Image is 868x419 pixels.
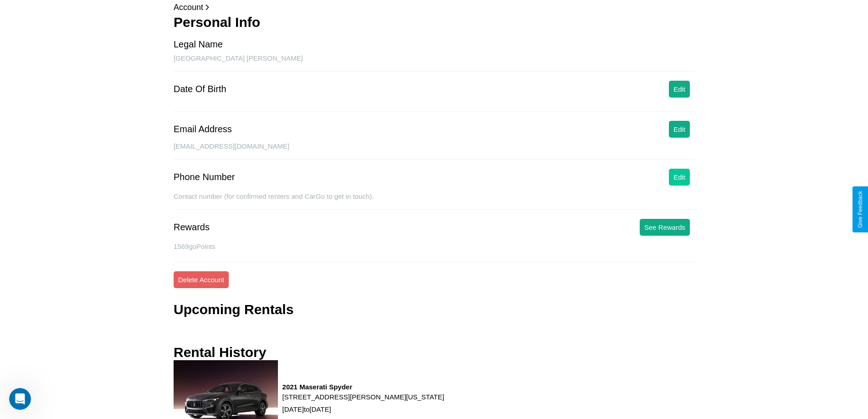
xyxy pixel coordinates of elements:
div: [GEOGRAPHIC_DATA] [PERSON_NAME] [174,54,694,72]
div: Date Of Birth [174,84,226,94]
button: Edit [669,121,690,138]
button: Edit [669,81,690,98]
h3: Rental History [174,345,266,360]
button: Edit [669,169,690,186]
div: Give Feedback [857,191,863,228]
p: 1569 goPoints [174,240,694,253]
iframe: Intercom live chat [9,388,31,410]
button: Delete Account [174,271,229,288]
h3: 2021 Maserati Spyder [282,383,444,391]
div: [EMAIL_ADDRESS][DOMAIN_NAME] [174,142,694,160]
div: Legal Name [174,39,223,50]
p: [STREET_ADDRESS][PERSON_NAME][US_STATE] [282,391,444,403]
h3: Personal Info [174,15,694,30]
div: Email Address [174,124,232,134]
button: See Rewards [640,219,690,236]
div: Contact number (for confirmed renters and CarGo to get in touch). [174,192,694,210]
div: Rewards [174,222,210,233]
h3: Upcoming Rentals [174,302,293,317]
div: Phone Number [174,172,235,182]
p: [DATE] to [DATE] [282,403,444,415]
